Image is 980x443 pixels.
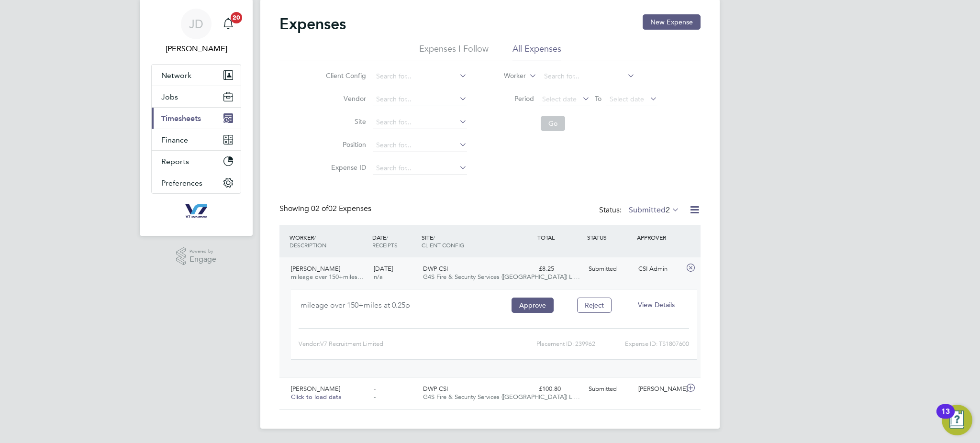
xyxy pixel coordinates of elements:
div: 13 [941,411,950,424]
span: 02 of [311,204,328,213]
button: Finance [152,129,241,150]
span: JD [189,18,203,30]
span: [PERSON_NAME] [291,265,340,273]
div: CSI Admin [635,261,684,277]
a: Powered byEngage [176,247,217,266]
div: TOTAL [535,229,585,246]
button: Reject [577,298,612,313]
label: Worker [483,71,526,81]
span: Jake Dunwell [151,43,241,55]
span: Preferences [161,178,202,188]
span: Click to load data [291,393,342,401]
span: / [386,233,388,241]
button: Reports [152,151,241,172]
a: 20 [219,9,238,39]
span: 2 [666,205,670,215]
div: WORKER [287,229,370,254]
span: 02 Expenses [311,204,371,213]
span: G4S Fire & Security Services ([GEOGRAPHIC_DATA]) Li… [423,273,580,281]
span: DWP CSI [423,265,448,273]
span: mileage over 150+miles… [291,273,364,281]
div: £100.80 [535,381,585,397]
div: mileage over 150+miles at 0.25p [301,297,501,321]
span: View Details [638,300,675,309]
span: G4S Fire & Security Services ([GEOGRAPHIC_DATA]) Li… [423,393,580,401]
label: Vendor [323,94,366,103]
span: V7 Recruitment Limited [320,340,383,347]
img: v7recruitment-logo-retina.png [181,203,211,219]
input: Search for... [373,116,467,129]
h2: Expenses [279,14,346,33]
label: Expense ID [323,163,366,172]
span: Submitted [589,265,617,273]
span: Powered by [189,247,216,255]
div: Expense ID: TS1807600 [595,336,689,352]
label: Position [323,140,366,149]
span: Finance [161,135,188,144]
label: Site [323,117,366,126]
input: Search for... [373,93,467,106]
button: Approve [512,298,554,313]
span: / [433,233,435,241]
button: New Expense [643,14,701,30]
a: JD[PERSON_NAME] [151,9,241,55]
label: Client Config [323,71,366,80]
span: DESCRIPTION [290,241,326,249]
button: Preferences [152,172,241,193]
span: 20 [231,12,242,23]
li: All Expenses [512,43,561,60]
div: Status: [599,204,681,217]
span: Reports [161,157,189,166]
button: Jobs [152,86,241,107]
li: Expenses I Follow [419,43,489,60]
div: DATE [370,229,420,254]
span: RECEIPTS [372,241,398,249]
div: [PERSON_NAME] [635,381,684,397]
span: - [374,385,376,393]
div: STATUS [585,229,635,246]
span: Engage [189,255,216,264]
span: Jobs [161,92,178,101]
label: Submitted [629,205,679,215]
button: Go [541,116,565,131]
input: Search for... [373,139,467,152]
a: Go to home page [151,203,241,219]
span: Submitted [589,385,617,393]
button: Timesheets [152,108,241,129]
span: To [592,92,604,105]
input: Search for... [373,162,467,175]
span: Timesheets [161,114,201,123]
div: Vendor: [299,336,470,352]
span: DWP CSI [423,385,448,393]
div: £8.25 [535,261,585,277]
span: CLIENT CONFIG [422,241,464,249]
input: Search for... [373,70,467,83]
span: Select date [542,95,577,103]
label: Period [491,94,534,103]
input: Search for... [541,70,635,83]
span: n/a [374,273,383,281]
div: SITE [419,229,535,254]
span: Network [161,71,191,80]
button: Network [152,65,241,86]
span: [DATE] [374,265,393,273]
button: Open Resource Center, 13 new notifications [942,405,972,435]
span: Select date [610,95,644,103]
span: / [314,233,316,241]
div: APPROVER [635,229,684,246]
div: Showing [279,204,373,214]
span: - [374,393,376,401]
div: Placement ID: 239962 [470,336,595,352]
span: [PERSON_NAME] [291,385,340,393]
